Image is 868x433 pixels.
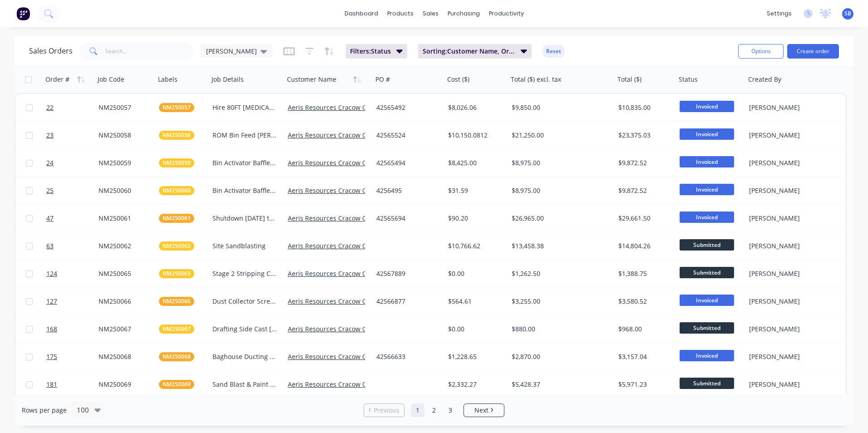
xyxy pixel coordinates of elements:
[680,350,734,361] span: Invoiced
[443,7,484,20] div: purchasing
[749,380,805,389] div: [PERSON_NAME]
[159,186,194,195] button: NM250060
[738,44,784,59] button: Options
[212,352,277,361] div: Baghouse Ducting Elbow
[618,269,670,278] div: $1,388.75
[749,241,805,251] div: [PERSON_NAME]
[680,184,734,195] span: Invoiced
[484,7,528,20] div: productivity
[376,352,438,361] div: 42566633
[159,297,194,306] button: NM250066
[762,7,796,20] div: settings
[749,158,805,167] div: [PERSON_NAME]
[376,214,438,223] div: 42565694
[618,380,670,389] div: $5,971.23
[618,297,670,306] div: $3,580.52
[46,260,99,287] a: 124
[98,75,124,84] div: Job Code
[212,103,277,112] div: Hire 80FT [MEDICAL_DATA] Boom - Diesel As Per Quote AR25-35
[212,269,277,278] div: Stage 2 Stripping Circuit Pipework - Fabrication
[46,315,99,343] a: 168
[448,214,502,223] div: $90.20
[617,75,641,84] div: Total ($)
[680,322,734,334] span: Submitted
[844,10,851,18] span: SB
[46,269,57,278] span: 124
[159,352,194,361] button: NM250068
[99,380,149,389] div: NM250069
[29,47,73,55] h1: Sales Orders
[448,131,502,140] div: $10,150.0812
[340,7,383,20] a: dashboard
[749,186,805,195] div: [PERSON_NAME]
[383,7,418,20] div: products
[680,239,734,251] span: Submitted
[46,288,99,315] a: 127
[46,325,57,334] span: 168
[212,158,277,167] div: Bin Activator Baffle No.1 As Per Quote Q1689
[512,241,606,251] div: $13,458.38
[46,149,99,177] a: 24
[46,177,99,204] a: 25
[618,325,670,334] div: $968.00
[448,297,502,306] div: $564.61
[163,325,191,334] span: NM250067
[212,380,277,389] div: Sand Blast & Paint Consumables
[163,269,191,278] span: NM250065
[680,101,734,112] span: Invoiced
[448,352,502,361] div: $1,228.65
[212,186,277,195] div: Bin Activator Baffle No.2 As Per Quote Q1689
[448,186,502,195] div: $31.59
[212,241,277,251] div: Site Sandblasting
[680,267,734,278] span: Submitted
[159,269,194,278] button: NM250065
[46,94,99,121] a: 22
[375,75,390,84] div: PO #
[749,103,805,112] div: [PERSON_NAME]
[46,371,99,398] a: 181
[163,380,191,389] span: NM250069
[474,406,488,415] span: Next
[99,325,149,334] div: NM250067
[99,241,149,251] div: NM250062
[376,186,438,195] div: 4256495
[46,103,54,112] span: 22
[288,325,396,333] a: Aeris Resources Cracow Operations
[163,131,191,140] span: NM250058
[511,75,561,84] div: Total ($) excl. tax
[158,75,178,84] div: Labels
[512,297,606,306] div: $3,255.00
[680,156,734,167] span: Invoiced
[350,47,391,56] span: Filters: Status
[99,297,149,306] div: NM250066
[447,75,469,84] div: Cost ($)
[749,325,805,334] div: [PERSON_NAME]
[749,352,805,361] div: [PERSON_NAME]
[448,325,502,334] div: $0.00
[159,380,194,389] button: NM250069
[542,45,565,58] button: Reset
[22,406,67,415] span: Rows per page
[376,103,438,112] div: 42565492
[618,158,670,167] div: $9,872.52
[374,406,399,415] span: Previous
[46,232,99,260] a: 63
[212,297,277,306] div: Dust Collector Screw As Per Quote AR25-38
[427,403,441,417] a: Page 2
[99,131,149,140] div: NM250058
[680,295,734,306] span: Invoiced
[512,158,606,167] div: $8,975.00
[512,186,606,195] div: $8,975.00
[46,380,57,389] span: 181
[163,158,191,167] span: NM250059
[448,103,502,112] div: $8,026.06
[448,380,502,389] div: $2,332.27
[288,103,396,112] a: Aeris Resources Cracow Operations
[376,269,438,278] div: 42567889
[288,186,396,195] a: Aeris Resources Cracow Operations
[288,131,396,139] a: Aeris Resources Cracow Operations
[46,352,57,361] span: 175
[749,269,805,278] div: [PERSON_NAME]
[748,75,781,84] div: Created By
[423,47,515,56] span: Sorting: Customer Name, Order #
